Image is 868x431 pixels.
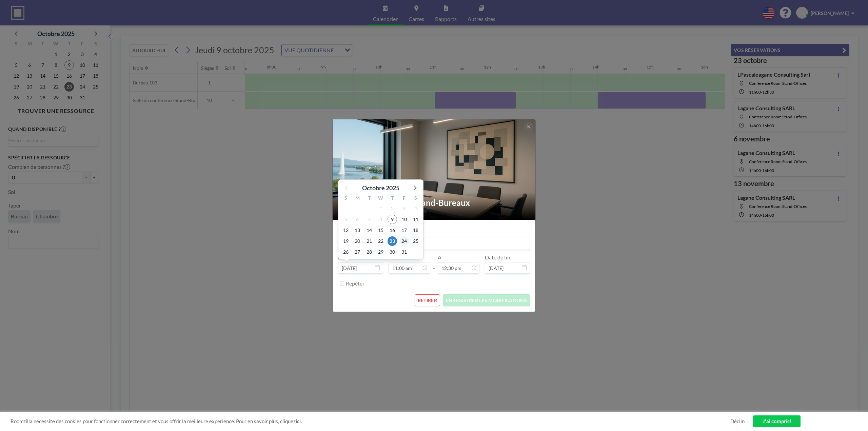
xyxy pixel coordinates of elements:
font: S [414,195,417,201]
font: 3 [403,205,406,211]
span: Jeudi 16 octobre 2025 [388,226,397,235]
font: 24 [401,238,407,244]
font: 17 [401,227,407,233]
span: Lundi 20 octobre 2025 [353,236,362,246]
font: J'ai compris! [763,418,791,424]
font: 25 [413,238,418,244]
input: (Sans titre) [338,238,530,250]
span: Mercredi 29 octobre 2025 [376,247,386,257]
span: Mercredi 8 octobre 2025 [376,215,386,224]
font: 23 [390,238,395,244]
font: 6 [356,216,359,222]
font: 2 [391,205,394,211]
span: Mercredi 22 octobre 2025 [376,236,386,246]
font: F [403,195,406,201]
span: Vendredi 17 octobre 2025 [399,226,409,235]
font: 19 [343,238,349,244]
span: Jeudi 23 octobre 2025 [388,236,397,246]
font: 29 [378,249,383,255]
span: Mardi 7 octobre 2025 [364,215,374,224]
span: Vendredi 31 octobre 2025 [399,247,409,257]
font: S [344,195,347,201]
font: 12 [343,227,349,233]
font: 14 [367,227,372,233]
font: 31 [401,249,407,255]
button: RETIRER [415,294,440,306]
font: 16 [390,227,395,233]
a: Déclin [730,418,745,425]
font: 9 [391,216,394,222]
span: Samedi 11 octobre 2025 [411,215,420,224]
span: Dimanche 12 octobre 2025 [341,226,351,235]
font: 13 [355,227,360,233]
span: Dimanche 19 octobre 2025 [341,236,351,246]
font: 26 [343,249,349,255]
span: Mardi 21 octobre 2025 [364,236,374,246]
font: 30 [390,249,395,255]
span: Dimanche 26 octobre 2025 [341,247,351,257]
font: M [355,195,360,201]
font: ENREGISTRER LES MODIFICATIONS [446,297,527,303]
font: 27 [355,249,360,255]
span: Samedi 25 octobre 2025 [411,236,420,246]
font: 15 [378,227,383,233]
span: Vendredi 10 octobre 2025 [399,215,409,224]
font: 4 [414,205,417,211]
span: Lundi 13 octobre 2025 [353,226,362,235]
span: Vendredi 24 octobre 2025 [399,236,409,246]
font: 8 [379,216,382,222]
font: 10 [401,216,407,222]
font: Répéter [346,280,364,287]
span: Samedi 18 octobre 2025 [411,226,420,235]
font: 22 [378,238,383,244]
span: Samedi 4 octobre 2025 [411,204,420,213]
span: Jeudi 2 octobre 2025 [388,204,397,213]
span: Mercredi 15 octobre 2025 [376,226,386,235]
font: Date de fin [485,254,510,260]
font: À [438,254,441,260]
font: 21 [367,238,372,244]
font: RETIRER [418,297,437,303]
font: T [391,195,394,201]
img: 537.png [333,102,536,238]
font: 1 [379,205,382,211]
font: - [433,265,435,271]
span: Lundi 6 octobre 2025 [353,215,362,224]
font: 28 [367,249,372,255]
span: Lundi 27 octobre 2025 [353,247,362,257]
span: Jeudi 9 octobre 2025 [388,215,397,224]
span: Vendredi 3 octobre 2025 [399,204,409,213]
span: Mardi 28 octobre 2025 [364,247,374,257]
font: 11 [413,216,418,222]
span: Mercredi 1er octobre 2025 [376,204,386,213]
font: 18 [413,227,418,233]
font: Octobre 2025 [362,184,399,192]
a: ici. [296,418,302,424]
font: 20 [355,238,360,244]
font: 7 [368,216,371,222]
button: ENREGISTRER LES MODIFICATIONS [443,294,530,306]
span: Jeudi 30 octobre 2025 [388,247,397,257]
span: Dimanche 5 octobre 2025 [341,215,351,224]
font: 5 [344,216,347,222]
font: W [378,195,383,201]
font: T [368,195,371,201]
span: Mardi 14 octobre 2025 [364,226,374,235]
font: Roomzilla nécessite des cookies pour fonctionner correctement et vous offrir la meilleure expérie... [11,418,296,424]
